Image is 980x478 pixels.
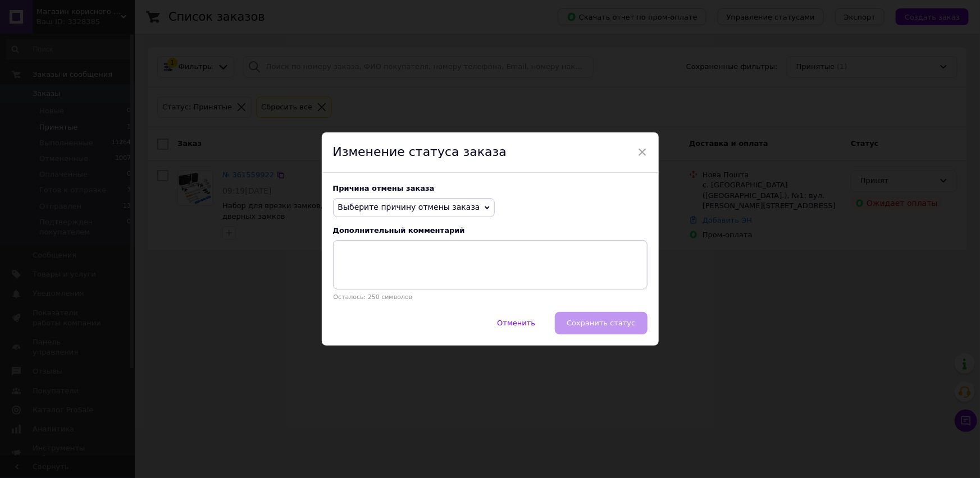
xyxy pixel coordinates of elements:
p: Осталось: 250 символов [333,293,648,301]
span: Отменить [497,319,535,327]
div: Изменение статуса заказа [322,132,659,173]
div: Причина отмены заказа [333,184,648,192]
div: Дополнительный комментарий [333,226,648,235]
span: × [637,143,648,162]
button: Отменить [485,312,547,334]
span: Выберите причину отмены заказа [338,203,480,212]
